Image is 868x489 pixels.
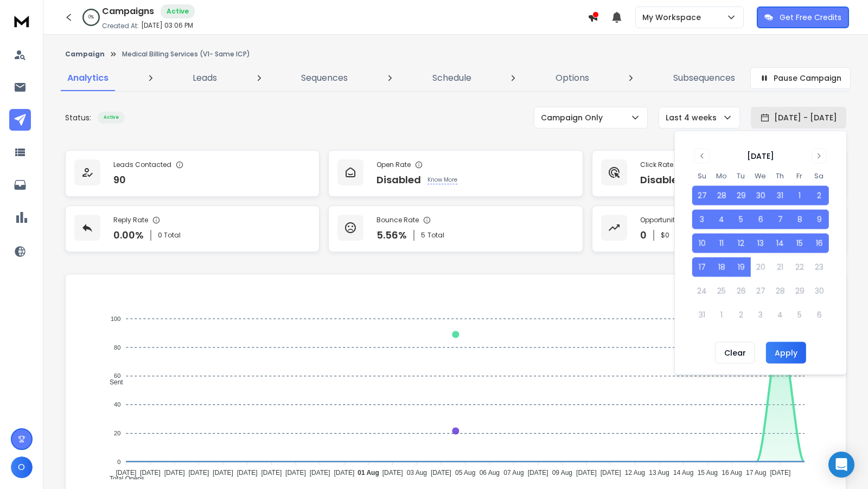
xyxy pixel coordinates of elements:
th: Monday [712,170,731,182]
button: 13 [751,234,770,253]
tspan: 07 Aug [503,469,524,477]
h1: Campaigns [102,5,154,18]
p: Get Free Credits [780,12,841,23]
p: Subsequences [673,72,735,85]
p: 0.00 % [113,228,144,243]
tspan: [DATE] [237,469,258,477]
tspan: [DATE] [261,469,282,477]
p: Disabled [640,172,685,188]
span: Total [427,231,444,240]
button: 7 [770,210,790,229]
p: [DATE] 03:06 PM [141,21,193,30]
button: Go to previous month [694,149,710,164]
a: Click RateDisabledKnow More [592,150,846,197]
span: Sent [101,378,123,386]
button: 15 [790,234,809,253]
tspan: [DATE] [310,469,330,477]
tspan: 05 Aug [455,469,475,477]
button: Apply [766,342,806,364]
button: Clear [715,342,755,364]
tspan: [DATE] [140,469,161,477]
button: 27 [692,186,712,205]
p: Status: [65,112,91,123]
button: [DATE] - [DATE] [751,107,846,128]
button: 19 [731,258,751,277]
tspan: 12 Aug [625,469,645,477]
button: 29 [731,186,751,205]
button: 2 [809,186,829,205]
button: Get Free Credits [757,7,849,28]
button: Pause Campaign [750,67,851,89]
tspan: [DATE] [188,469,209,477]
a: Reply Rate0.00%0 Total [65,205,320,252]
p: My Workspace [642,12,705,23]
p: Opportunities [640,216,684,224]
tspan: [DATE] [213,469,233,477]
p: Analytics [67,72,108,85]
tspan: 17 Aug [746,469,766,477]
p: Created At: [102,22,139,30]
button: 31 [770,186,790,205]
p: 0 [640,228,647,243]
p: Options [556,72,589,85]
a: Options [549,65,596,91]
button: 11 [712,234,731,253]
button: 18 [712,258,731,277]
th: Thursday [770,170,790,182]
div: Active [98,112,125,124]
a: Analytics [61,65,115,91]
a: Opportunities0$0 [592,205,846,252]
span: Total Opens [101,475,144,482]
span: 5 [421,231,425,240]
p: $ 0 [661,231,669,240]
tspan: 0 [117,459,120,465]
p: 90 [113,172,126,188]
tspan: 01 Aug [358,469,379,477]
tspan: 15 Aug [698,469,718,477]
p: Last 4 weeks [666,112,721,123]
button: 6 [751,210,770,229]
p: Leads [193,72,217,85]
th: Wednesday [751,170,770,182]
tspan: 60 [114,372,120,379]
a: Bounce Rate5.56%5Total [328,205,583,252]
tspan: [DATE] [334,469,354,477]
th: Saturday [809,170,829,182]
tspan: [DATE] [601,469,621,477]
tspan: [DATE] [576,469,597,477]
button: O [11,456,33,478]
button: 30 [751,186,770,205]
tspan: 03 Aug [407,469,427,477]
a: Leads [186,65,224,91]
p: Medical Billing Services (V1- Same ICP) [122,50,250,59]
p: 0 % [88,14,94,21]
tspan: 14 Aug [673,469,693,477]
th: Sunday [692,170,712,182]
button: 1 [790,186,809,205]
tspan: 09 Aug [552,469,572,477]
button: 3 [692,210,712,229]
a: Leads Contacted90 [65,150,320,197]
p: Click Rate [640,160,673,169]
a: Subsequences [667,65,742,91]
button: 5 [731,210,751,229]
a: Sequences [295,65,354,91]
button: 9 [809,210,829,229]
tspan: 80 [114,344,120,351]
a: Open RateDisabledKnow More [328,150,583,197]
div: [DATE] [747,151,774,162]
p: Campaign Only [541,112,607,123]
p: Sequences [301,72,348,85]
tspan: 06 Aug [480,469,500,477]
button: 28 [712,186,731,205]
tspan: [DATE] [164,469,185,477]
button: 16 [809,234,829,253]
tspan: 40 [114,401,120,408]
button: 17 [692,258,712,277]
a: Schedule [426,65,478,91]
tspan: [DATE] [285,469,306,477]
p: Reply Rate [113,216,148,224]
tspan: 20 [114,430,120,436]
